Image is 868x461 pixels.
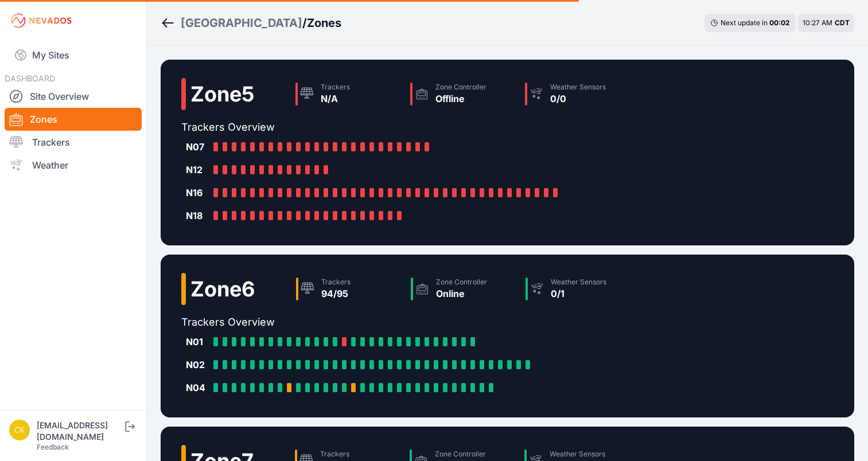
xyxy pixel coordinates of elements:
div: Trackers [321,83,350,92]
a: [GEOGRAPHIC_DATA] [181,15,302,31]
h2: Zone 6 [190,278,255,300]
div: N12 [186,163,209,177]
div: Trackers [320,450,349,459]
a: My Sites [5,41,142,69]
div: [EMAIL_ADDRESS][DOMAIN_NAME] [37,420,123,443]
div: 94/95 [321,287,351,300]
a: Feedback [37,443,69,451]
div: N/A [321,92,350,106]
div: N04 [186,381,209,394]
div: N16 [186,186,209,200]
a: Site Overview [5,85,142,108]
nav: Breadcrumb [161,8,341,38]
h2: Zone 5 [190,83,254,106]
h2: Trackers Overview [181,119,635,135]
h2: Trackers Overview [181,314,636,330]
div: Zone Controller [436,278,487,287]
img: Nevados [9,11,73,30]
a: Weather [5,154,142,177]
span: / [302,15,307,31]
div: N01 [186,335,209,349]
div: 0/1 [551,287,606,300]
a: Trackers94/95 [291,273,406,305]
div: 0/0 [550,92,606,106]
div: N07 [186,140,209,154]
div: Trackers [321,278,351,287]
div: Weather Sensors [550,83,606,92]
div: Zone Controller [435,83,486,92]
a: Weather Sensors0/1 [521,273,636,305]
span: DASHBOARD [5,73,55,83]
a: TrackersN/A [291,78,406,110]
div: Online [436,287,487,300]
div: Weather Sensors [551,278,606,287]
a: Trackers [5,131,142,154]
span: Next update in [721,18,768,27]
h3: Zones [307,15,341,31]
img: ckent@prim.com [9,420,30,440]
div: N18 [186,209,209,222]
span: 10:27 AM [803,18,832,27]
a: Weather Sensors0/0 [520,78,635,110]
div: Offline [435,92,486,106]
a: Zones [5,108,142,131]
div: 00 : 02 [769,18,790,28]
div: N02 [186,358,209,372]
div: Zone Controller [435,450,486,459]
span: CDT [835,18,850,27]
div: Weather Sensors [550,450,605,459]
